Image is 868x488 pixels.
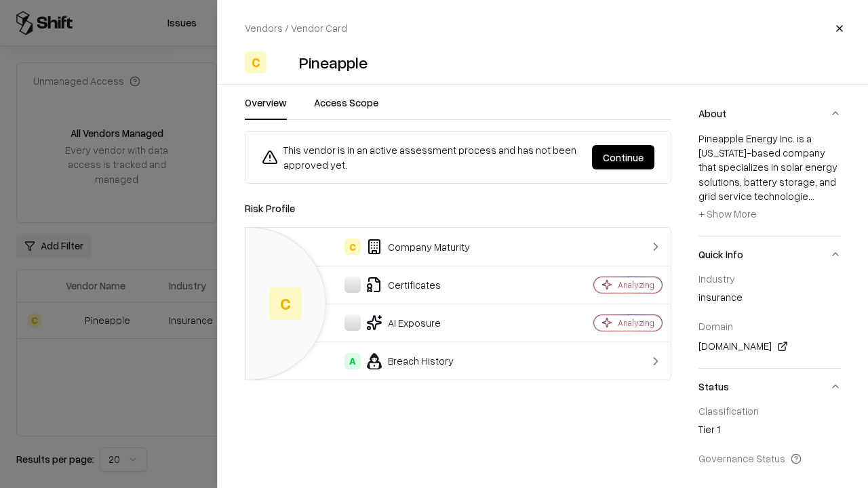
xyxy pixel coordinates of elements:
div: Quick Info [698,272,841,368]
div: insurance [698,290,841,309]
div: About [698,131,841,236]
div: Classification [698,405,841,417]
div: A [344,353,361,369]
div: AI Exposure [256,314,547,331]
div: Pineapple [299,52,368,73]
span: ... [808,190,814,202]
button: Overview [245,96,287,120]
button: Quick Info [698,237,841,272]
div: Analyzing [618,279,654,291]
div: Domain [698,320,841,332]
button: + Show More [698,203,757,225]
div: Industry [698,272,841,285]
div: C [269,287,302,320]
div: Pineapple Energy Inc. is a [US_STATE]-based company that specializes in solar energy solutions, b... [698,131,841,225]
img: Pineapple [272,52,294,73]
button: Status [698,369,841,405]
div: Governance Status [698,452,841,464]
div: C [245,52,267,73]
div: Risk Profile [245,200,671,216]
button: Access Scope [314,96,378,120]
div: This vendor is in an active assessment process and has not been approved yet. [262,142,581,172]
div: Certificates [256,277,547,293]
button: Continue [592,145,654,169]
div: C [344,239,361,255]
p: Vendors / Vendor Card [245,21,347,35]
span: + Show More [698,207,757,220]
div: Tier 1 [698,422,841,441]
div: Breach History [256,353,547,369]
div: Company Maturity [256,239,547,255]
div: Analyzing [618,317,654,329]
div: [DOMAIN_NAME] [698,338,841,354]
button: About [698,96,841,131]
